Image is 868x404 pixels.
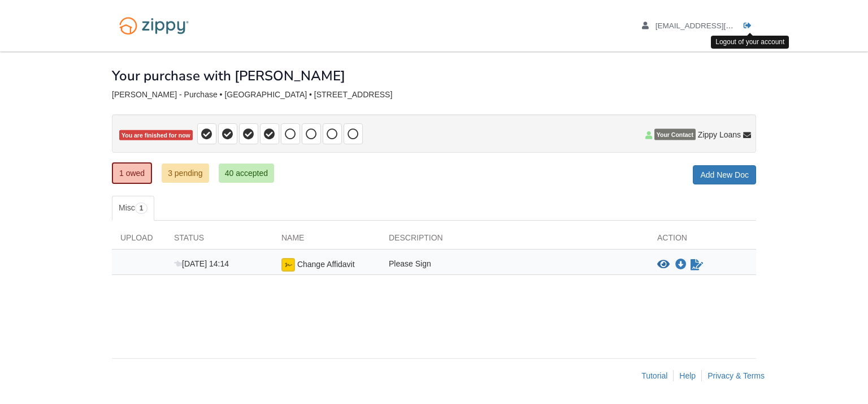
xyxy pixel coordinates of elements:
[166,232,273,249] div: Status
[708,371,765,380] a: Privacy & Terms
[642,22,785,33] a: edit profile
[649,232,756,249] div: Action
[693,165,756,184] a: Add New Doc
[656,22,785,30] span: boopinsuz@hotmail.com
[112,196,154,221] a: Misc
[689,258,704,272] a: Waiting for your co-borrower to e-sign
[273,232,380,249] div: Name
[657,259,670,270] button: View Change Affidavit
[135,203,148,214] span: 1
[281,258,295,272] img: esign
[112,162,152,184] a: 1 owed
[641,371,667,380] a: Tutorial
[679,371,696,380] a: Help
[112,68,345,83] h1: Your purchase with [PERSON_NAME]
[380,258,649,272] div: Please Sign
[162,164,209,183] a: 3 pending
[219,164,274,183] a: 40 accepted
[119,130,193,141] span: You are finished for now
[112,232,166,249] div: Upload
[112,11,196,40] img: Logo
[744,22,756,33] a: Log out
[698,129,741,140] span: Zippy Loans
[380,232,649,249] div: Description
[174,259,229,268] span: [DATE] 14:14
[112,90,756,100] div: [PERSON_NAME] - Purchase • [GEOGRAPHIC_DATA] • [STREET_ADDRESS]
[654,129,696,140] span: Your Contact
[297,260,355,269] span: Change Affidavit
[675,260,687,269] a: Download Change Affidavit
[711,36,789,49] div: Logout of your account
